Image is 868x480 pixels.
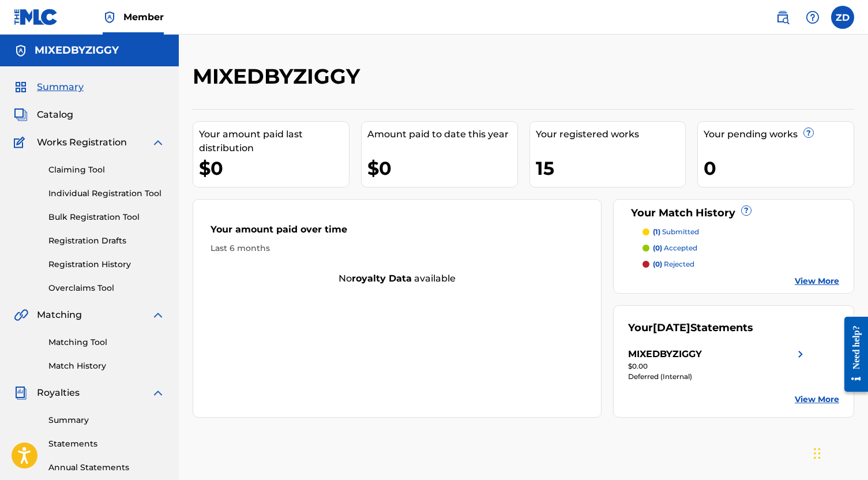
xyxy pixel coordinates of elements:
[14,386,28,400] img: Royalties
[37,386,80,400] span: Royalties
[831,6,854,29] div: User Menu
[199,155,349,181] div: $0
[704,127,854,141] div: Your pending works
[14,308,28,322] img: Matching
[48,414,165,426] a: Summary
[48,164,165,176] a: Claiming Tool
[48,282,165,294] a: Overclaims Tool
[628,347,702,361] div: MIXEDBYZIGGY
[14,108,28,122] img: Catalog
[642,243,839,253] a: (0) accepted
[37,136,127,149] span: Works Registration
[653,321,690,334] span: [DATE]
[776,10,790,24] img: search
[151,136,165,149] img: expand
[123,10,164,24] span: Member
[48,462,165,474] a: Annual Statements
[704,155,854,181] div: 0
[151,308,165,322] img: expand
[14,108,73,122] a: CatalogCatalog
[795,275,839,287] a: View More
[367,127,517,141] div: Amount paid to date this year
[653,227,699,237] p: submitted
[653,243,697,253] p: accepted
[37,308,82,322] span: Matching
[653,259,694,269] p: rejected
[14,9,58,25] img: MLC Logo
[771,6,794,29] a: Public Search
[199,127,349,155] div: Your amount paid last distribution
[151,386,165,400] img: expand
[628,372,807,382] div: Deferred (Internal)
[794,347,807,361] img: right chevron icon
[48,235,165,247] a: Registration Drafts
[836,305,868,403] iframe: Resource Center
[653,260,662,268] span: (0)
[653,243,662,252] span: (0)
[48,336,165,348] a: Matching Tool
[653,227,660,236] span: (1)
[37,108,73,122] span: Catalog
[48,360,165,372] a: Match History
[35,44,119,57] h5: MIXEDBYZIGGY
[14,44,28,58] img: Accounts
[536,155,686,181] div: 15
[14,80,28,94] img: Summary
[48,438,165,450] a: Statements
[642,259,839,269] a: (0) rejected
[48,258,165,271] a: Registration History
[536,127,686,141] div: Your registered works
[48,211,165,223] a: Bulk Registration Tool
[806,10,820,24] img: help
[628,205,839,221] div: Your Match History
[14,80,84,94] a: SummarySummary
[211,242,584,254] div: Last 6 months
[628,347,807,382] a: MIXEDBYZIGGYright chevron icon$0.00Deferred (Internal)
[367,155,517,181] div: $0
[48,187,165,200] a: Individual Registration Tool
[628,320,753,336] div: Your Statements
[795,393,839,406] a: View More
[103,10,117,24] img: Top Rightsholder
[742,206,751,215] span: ?
[814,436,821,471] div: Drag
[193,63,366,89] h2: MIXEDBYZIGGY
[801,6,824,29] div: Help
[352,273,412,284] strong: royalty data
[193,272,601,286] div: No available
[211,223,584,242] div: Your amount paid over time
[810,425,868,480] iframe: Chat Widget
[642,227,839,237] a: (1) submitted
[14,136,29,149] img: Works Registration
[37,80,84,94] span: Summary
[628,361,807,372] div: $0.00
[804,128,813,137] span: ?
